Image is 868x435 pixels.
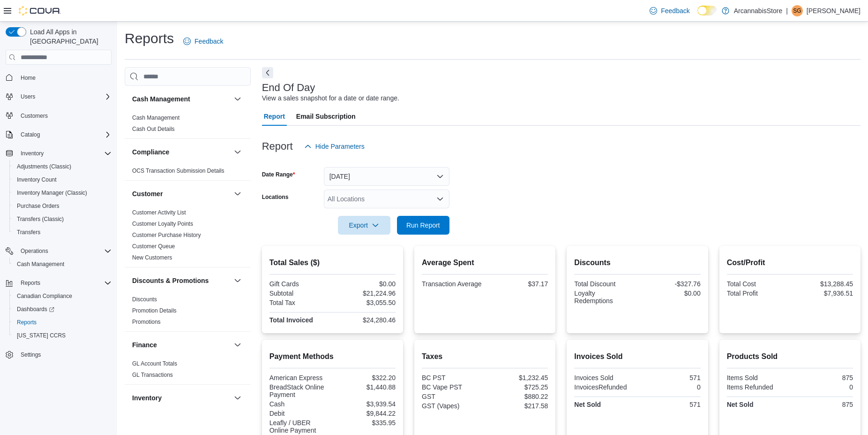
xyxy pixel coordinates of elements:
h2: Products Sold [727,351,853,362]
button: Cash Management [232,93,243,105]
span: Cash Management [132,114,180,122]
h3: Compliance [132,147,169,157]
a: Inventory Count [13,174,60,185]
span: Customers [21,112,48,120]
button: Inventory [17,148,47,159]
div: $725.25 [487,383,548,391]
div: $13,288.45 [792,280,853,288]
a: Transfers (Classic) [13,214,67,225]
button: Operations [17,245,52,257]
button: Hide Parameters [300,137,368,156]
a: Inventory Manager (Classic) [13,187,91,198]
span: Adjustments (Classic) [17,163,71,170]
a: Adjustments (Classic) [13,161,75,172]
h3: Finance [132,340,157,350]
div: Discounts & Promotions [125,294,251,331]
span: Settings [17,349,112,360]
button: [US_STATE] CCRS [9,329,115,342]
span: Transfers (Classic) [13,214,112,225]
button: Purchase Orders [9,199,115,213]
a: Dashboards [13,304,58,315]
div: Total Cost [727,280,788,288]
span: Inventory [21,150,44,157]
div: $37.17 [487,280,548,288]
div: InvoicesRefunded [574,383,636,391]
label: Date Range [262,171,295,178]
a: GL Transactions [132,372,173,378]
span: Promotions [132,318,161,326]
span: Customers [17,110,112,122]
span: Settings [21,351,41,359]
span: Feedback [661,6,689,15]
span: Run Report [406,221,440,230]
div: GST (Vapes) [422,402,483,410]
span: Email Subscription [296,107,356,126]
div: Items Sold [727,374,788,382]
button: Inventory Count [9,173,115,186]
span: Canadian Compliance [13,290,112,302]
button: Home [2,70,115,84]
span: Inventory [17,148,112,159]
button: Reports [17,277,44,289]
button: Customer [132,189,230,198]
button: Settings [2,348,115,361]
span: Transfers (Classic) [17,215,64,223]
button: Discounts & Promotions [132,276,230,285]
span: Catalog [21,131,40,138]
div: Total Profit [727,290,788,297]
button: Transfers (Classic) [9,213,115,226]
a: Dashboards [9,303,115,316]
a: Purchase Orders [13,200,63,212]
span: Purchase Orders [13,200,112,212]
div: GST [422,393,483,400]
a: Customers [17,110,52,122]
span: Customer Loyalty Points [132,220,193,228]
button: Users [2,90,115,103]
h3: Report [262,141,293,152]
h3: Customer [132,189,163,198]
span: Load All Apps in [GEOGRAPHIC_DATA] [26,27,112,46]
span: Users [21,93,35,100]
div: Customer [125,207,251,267]
h2: Cost/Profit [727,257,853,268]
div: Total Discount [574,280,636,288]
a: Reports [13,317,40,328]
span: Cash Management [17,260,64,268]
button: Catalog [17,129,44,140]
span: Discounts [132,296,157,303]
a: Cash Management [132,114,180,121]
span: Washington CCRS [13,330,112,341]
button: Inventory [132,393,230,403]
div: $0.00 [334,280,396,288]
a: Settings [17,349,45,360]
span: Home [17,71,112,83]
div: 0 [639,383,701,391]
div: Leafly / UBER Online Payment [269,419,331,434]
div: Subtotal [269,290,331,297]
div: $9,844.22 [334,410,396,417]
button: Inventory [2,147,115,160]
div: $217.58 [487,402,548,410]
a: Feedback [180,32,227,51]
p: | [786,5,788,16]
h3: Discounts & Promotions [132,276,209,285]
div: $335.95 [334,419,396,427]
span: Dashboards [13,304,112,315]
span: Reports [17,319,37,326]
a: Discounts [132,296,157,303]
h2: Payment Methods [269,351,396,362]
a: Customer Activity List [132,209,186,216]
div: Compliance [125,165,251,180]
div: Invoices Sold [574,374,636,382]
span: Canadian Compliance [17,292,72,300]
p: [PERSON_NAME] [807,5,861,16]
div: 875 [792,374,853,382]
a: Customer Purchase History [132,232,201,238]
div: $21,224.96 [334,290,396,297]
button: Export [338,216,390,235]
h2: Taxes [422,351,548,362]
div: Transaction Average [422,280,483,288]
span: Promotion Details [132,307,177,314]
span: Purchase Orders [17,202,60,210]
img: Cova [19,6,61,15]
